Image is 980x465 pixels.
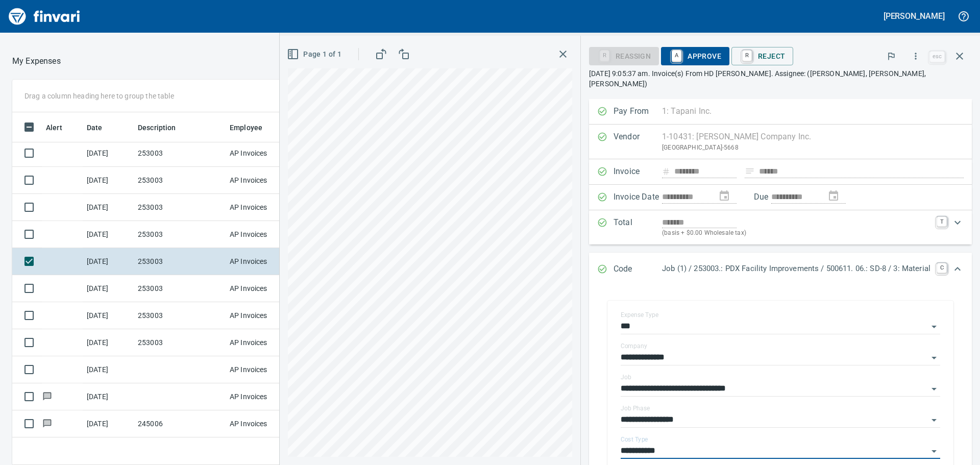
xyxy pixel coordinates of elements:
[24,91,174,101] p: Drag a column heading here to group the table
[927,413,941,427] button: Open
[134,329,226,356] td: 253003
[83,356,134,383] td: [DATE]
[46,121,62,134] span: Alert
[904,45,927,67] button: More
[672,50,681,61] a: A
[46,121,76,134] span: Alert
[927,351,941,365] button: Open
[138,121,189,134] span: Description
[134,167,226,194] td: 253003
[134,140,226,167] td: 253003
[927,444,941,458] button: Open
[87,121,116,134] span: Date
[289,48,341,61] span: Page 1 of 1
[589,68,972,89] p: [DATE] 9:05:37 am. Invoice(s) From HD [PERSON_NAME]. Assignee: ([PERSON_NAME], [PERSON_NAME], [PE...
[927,44,972,68] span: Close invoice
[83,248,134,275] td: [DATE]
[621,312,658,318] label: Expense Type
[226,383,302,410] td: AP Invoices
[226,275,302,302] td: AP Invoices
[621,436,648,443] label: Cost Type
[83,329,134,356] td: [DATE]
[83,167,134,194] td: [DATE]
[134,221,226,248] td: 253003
[742,50,752,61] a: R
[230,121,262,134] span: Employee
[937,216,947,227] a: T
[42,420,53,427] span: Has messages
[6,4,83,29] img: Finvari
[12,55,61,67] p: My Expenses
[662,228,930,238] p: (basis + $0.00 Wholesale tax)
[589,253,972,286] div: Expand
[881,8,947,24] button: [PERSON_NAME]
[83,221,134,248] td: [DATE]
[662,263,930,275] p: Job (1) / 253003.: PDX Facility Improvements / 500611. 06.: SD-8 / 3: Material
[589,210,972,244] div: Expand
[927,320,941,334] button: Open
[226,410,302,437] td: AP Invoices
[83,302,134,329] td: [DATE]
[937,263,947,273] a: C
[621,374,631,380] label: Job
[884,11,945,21] h5: [PERSON_NAME]
[614,216,662,238] p: Total
[134,275,226,302] td: 253003
[929,51,945,62] a: esc
[731,47,793,65] button: RReject
[83,383,134,410] td: [DATE]
[42,393,53,400] span: Has messages
[621,405,650,411] label: Job Phase
[661,47,729,65] button: AApprove
[226,356,302,383] td: AP Invoices
[226,167,302,194] td: AP Invoices
[740,47,785,65] span: Reject
[230,121,276,134] span: Employee
[134,248,226,275] td: 253003
[83,410,134,437] td: [DATE]
[614,263,662,276] p: Code
[134,302,226,329] td: 253003
[83,140,134,167] td: [DATE]
[621,343,647,349] label: Company
[83,275,134,302] td: [DATE]
[285,45,346,64] button: Page 1 of 1
[226,194,302,221] td: AP Invoices
[134,194,226,221] td: 253003
[226,221,302,248] td: AP Invoices
[134,410,226,437] td: 245006
[226,329,302,356] td: AP Invoices
[83,194,134,221] td: [DATE]
[87,121,103,134] span: Date
[226,140,302,167] td: AP Invoices
[226,302,302,329] td: AP Invoices
[669,47,721,65] span: Approve
[138,121,176,134] span: Description
[226,248,302,275] td: AP Invoices
[880,45,902,67] button: Flag
[927,382,941,396] button: Open
[12,55,61,67] nav: breadcrumb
